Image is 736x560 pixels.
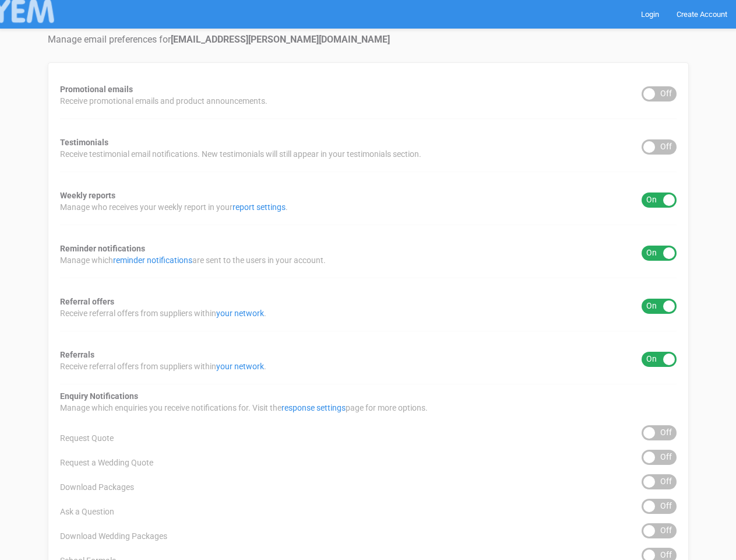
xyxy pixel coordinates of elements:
strong: Reminder notifications [60,244,145,253]
span: Download Wedding Packages [60,530,167,542]
strong: [EMAIL_ADDRESS][PERSON_NAME][DOMAIN_NAME] [171,34,390,45]
span: Receive testimonial email notifications. New testimonials will still appear in your testimonials ... [60,148,421,160]
a: response settings [281,403,346,412]
span: Manage which are sent to the users in your account. [60,254,326,266]
strong: Enquiry Notifications [60,391,138,401]
h4: Manage email preferences for [48,34,689,45]
span: Request a Wedding Quote [60,457,153,468]
strong: Promotional emails [60,85,133,94]
strong: Referrals [60,350,94,359]
span: Ask a Question [60,506,114,517]
span: Receive promotional emails and product announcements. [60,95,267,107]
span: Receive referral offers from suppliers within . [60,307,266,319]
strong: Referral offers [60,297,114,306]
a: your network [216,309,264,318]
strong: Testimonials [60,138,108,147]
span: Download Packages [60,481,134,493]
a: report settings [233,202,286,212]
span: Request Quote [60,432,114,444]
span: Manage who receives your weekly report in your . [60,201,288,213]
a: your network [216,362,264,371]
strong: Weekly reports [60,191,115,200]
a: reminder notifications [113,256,192,265]
span: Receive referral offers from suppliers within . [60,360,266,372]
span: Manage which enquiries you receive notifications for. Visit the page for more options. [60,402,428,414]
